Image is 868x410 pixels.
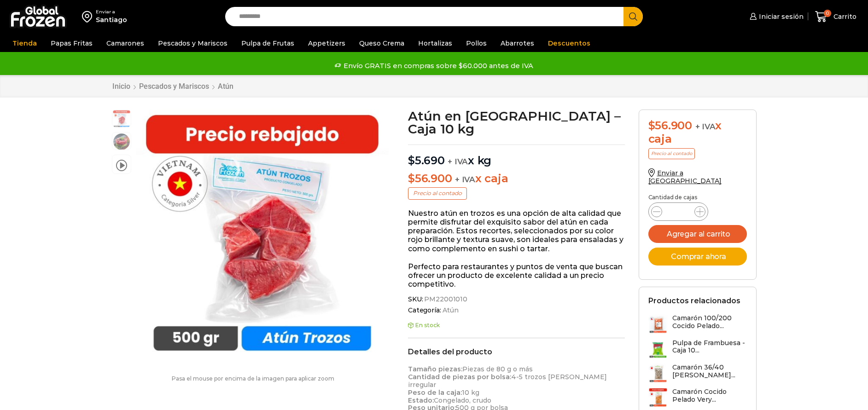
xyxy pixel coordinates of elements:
[672,388,747,404] h3: Camarón Cocido Pelado Very...
[136,110,389,362] img: atun trozo
[648,248,747,266] button: Comprar ahora
[46,35,97,52] a: Papas Fritas
[648,169,722,185] a: Enviar a [GEOGRAPHIC_DATA]
[8,35,41,52] a: Tienda
[355,35,409,52] a: Queso Crema
[831,12,856,21] span: Carrito
[408,295,625,303] span: SKU:
[648,339,747,359] a: Pulpa de Frambuesa - Caja 10...
[217,82,234,91] a: Atún
[408,388,462,397] strong: Peso de la caja:
[648,119,747,146] div: x caja
[408,172,415,185] span: $
[461,35,491,52] a: Pollos
[695,122,716,131] span: + IVA
[408,365,462,373] strong: Tamaño piezas:
[672,364,747,379] h3: Camarón 36/40 [PERSON_NAME]...
[648,364,747,383] a: Camarón 36/40 [PERSON_NAME]...
[448,157,468,166] span: + IVA
[408,187,467,199] p: Precio al contado
[670,205,687,218] input: Product quantity
[408,306,625,314] span: Categoría:
[648,314,747,334] a: Camarón 100/200 Cocido Pelado...
[408,373,511,381] strong: Cantidad de piezas por bolsa:
[408,172,452,185] bdi: 56.900
[672,339,747,355] h3: Pulpa de Frambuesa - Caja 10...
[423,295,467,303] span: PM22001010
[112,110,131,128] span: atun trozo
[303,35,350,52] a: Appetizers
[136,110,389,362] div: 1 / 3
[408,347,625,356] h2: Detalles del producto
[82,9,96,24] img: address-field-icon.svg
[648,194,747,201] p: Cantidad de cajas
[543,35,595,52] a: Descuentos
[455,175,475,184] span: + IVA
[813,6,859,28] a: 0 Carrito
[648,119,655,132] span: $
[408,144,625,167] p: x kg
[408,322,625,329] p: En stock
[112,375,395,382] p: Pasa el mouse por encima de la imagen para aplicar zoom
[496,35,539,52] a: Abarrotes
[757,12,804,21] span: Iniciar sesión
[623,7,643,26] button: Search button
[408,154,445,167] bdi: 5.690
[408,154,415,167] span: $
[153,35,232,52] a: Pescados y Mariscos
[672,314,747,330] h3: Camarón 100/200 Cocido Pelado...
[112,133,131,151] span: foto tartaro atun
[112,82,131,91] a: Inicio
[648,148,695,159] p: Precio al contado
[747,7,804,26] a: Iniciar sesión
[96,15,127,24] div: Santiago
[648,119,692,132] bdi: 56.900
[648,225,747,243] button: Agregar al carrito
[112,82,234,91] nav: Breadcrumb
[414,35,457,52] a: Hortalizas
[408,209,625,253] p: Nuestro atún en trozos es una opción de alta calidad que permite disfrutar del exquisito sabor de...
[408,396,434,404] strong: Estado:
[648,388,747,408] a: Camarón Cocido Pelado Very...
[408,172,625,185] p: x caja
[237,35,299,52] a: Pulpa de Frutas
[96,9,127,15] div: Enviar a
[648,296,740,305] h2: Productos relacionados
[408,110,625,135] h1: Atún en [GEOGRAPHIC_DATA] – Caja 10 kg
[139,82,210,91] a: Pescados y Mariscos
[441,306,459,314] a: Atún
[408,262,625,289] p: Perfecto para restaurantes y puntos de venta que buscan ofrecer un producto de excelente calidad ...
[824,10,831,17] span: 0
[102,35,149,52] a: Camarones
